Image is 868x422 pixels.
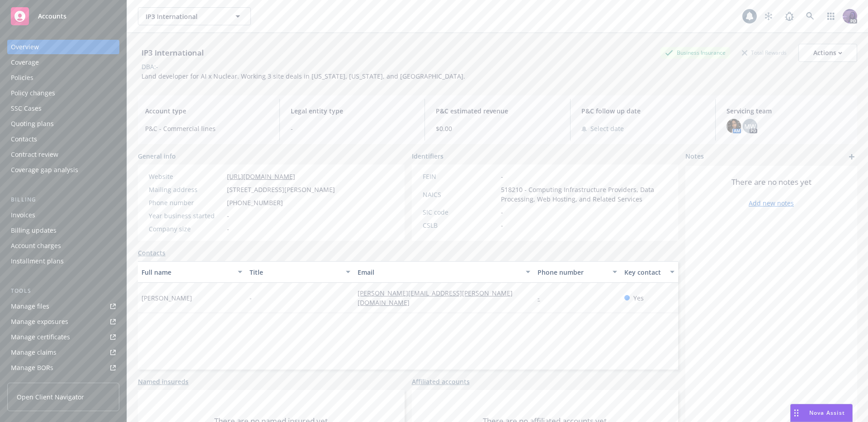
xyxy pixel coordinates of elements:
div: Drag to move [791,404,802,422]
a: add [846,151,857,162]
a: Switch app [822,7,840,25]
a: [URL][DOMAIN_NAME] [227,172,295,181]
button: Full name [138,261,246,283]
div: Phone number [149,198,223,207]
a: Coverage [7,55,119,70]
div: Policies [11,70,33,85]
img: photo [843,9,857,23]
a: Policies [7,70,119,85]
div: Actions [813,44,842,61]
span: [PHONE_NUMBER] [227,198,283,207]
div: Mailing address [149,185,223,194]
div: Invoices [11,208,35,222]
span: Manage exposures [7,314,119,329]
a: Contract review [7,147,119,162]
a: Account charges [7,239,119,253]
div: Contract review [11,147,58,162]
div: Company size [149,224,223,234]
a: Contacts [138,248,165,258]
div: NAICS [423,190,497,199]
div: SIC code [423,207,497,217]
span: Identifiers [412,151,443,161]
a: Contacts [7,132,119,146]
div: Policy changes [11,86,55,100]
div: Billing [7,195,119,204]
div: Manage files [11,299,49,314]
div: Year business started [149,211,223,220]
div: Installment plans [11,254,64,268]
a: SSC Cases [7,101,119,116]
div: Quoting plans [11,117,54,131]
div: IP3 International [138,47,208,59]
span: There are no notes yet [731,177,811,188]
span: - [227,224,229,234]
a: - [538,294,547,302]
div: Manage certificates [11,330,70,344]
span: - [250,293,252,303]
a: Overview [7,40,119,54]
img: photo [726,119,741,133]
button: Email [354,261,534,283]
div: Website [149,172,223,181]
span: Select date [590,124,624,133]
div: Tools [7,286,119,295]
div: Full name [142,267,232,277]
span: MW [744,122,756,131]
div: Coverage gap analysis [11,163,78,177]
a: [PERSON_NAME][EMAIL_ADDRESS][PERSON_NAME][DOMAIN_NAME] [358,289,513,307]
span: Legal entity type [291,106,414,116]
span: Open Client Navigator [17,392,84,402]
button: Key contact [621,261,678,283]
a: Affiliated accounts [412,377,470,386]
button: Actions [798,44,857,62]
button: Phone number [534,261,620,283]
span: - [501,220,503,230]
span: P&C follow up date [581,106,705,116]
button: IP3 International [138,7,251,25]
div: Title [250,267,340,277]
span: Land developer for AI x Nuclear. Working 3 site deals in [US_STATE], [US_STATE], and [GEOGRAPHIC_... [142,72,465,80]
div: Manage BORs [11,361,53,375]
span: P&C - Commercial lines [145,124,269,133]
span: 518210 - Computing Infrastructure Providers, Data Processing, Web Hosting, and Related Services [501,185,668,204]
span: Notes [685,151,704,162]
span: IP3 International [146,12,224,21]
a: Manage certificates [7,330,119,344]
span: General info [138,151,176,161]
div: SSC Cases [11,101,42,116]
div: Manage exposures [11,314,68,329]
a: Report a Bug [780,7,798,25]
a: Coverage gap analysis [7,163,119,177]
div: Overview [11,40,39,54]
div: FEIN [423,172,497,181]
span: [PERSON_NAME] [142,293,192,303]
span: Account type [145,106,269,116]
a: Installment plans [7,254,119,268]
a: Manage BORs [7,361,119,375]
a: Manage claims [7,345,119,360]
div: Key contact [624,267,665,277]
div: Manage claims [11,345,57,360]
a: Manage files [7,299,119,314]
button: Nova Assist [790,404,853,422]
div: Total Rewards [737,47,791,58]
a: Billing updates [7,223,119,238]
div: DBA: - [142,62,158,71]
div: Coverage [11,55,39,70]
div: Business Insurance [660,47,730,58]
a: Policy changes [7,86,119,100]
span: Nova Assist [809,409,845,417]
a: Named insureds [138,377,189,386]
div: Contacts [11,132,37,146]
span: - [501,172,503,181]
span: - [227,211,229,220]
a: Stop snowing [759,7,778,25]
button: Title [246,261,354,283]
span: - [291,124,414,133]
a: Search [801,7,819,25]
span: [STREET_ADDRESS][PERSON_NAME] [227,185,335,194]
span: $0.00 [436,124,559,133]
span: Servicing team [726,106,850,116]
a: Add new notes [749,198,794,208]
span: - [501,207,503,217]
